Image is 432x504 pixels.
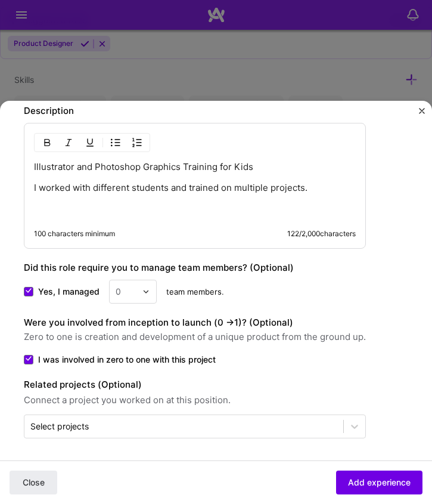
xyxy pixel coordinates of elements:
div: 122 / 2,000 characters [287,229,356,239]
span: Connect a project you worked on at this position. [24,393,366,407]
img: Italic [64,138,73,147]
button: Close [10,471,57,494]
span: Yes, I managed [38,286,100,298]
div: team members. [24,280,366,304]
span: Zero to one is creation and development of a unique product from the ground up. [24,330,366,344]
img: Bold [42,138,52,147]
div: 100 characters minimum [34,229,115,239]
button: Close [419,108,425,119]
img: drop icon [142,288,150,295]
span: Close [23,477,45,488]
label: Description [24,105,74,116]
span: I was involved in zero to one with this project [38,354,216,366]
div: Select projects [30,421,89,432]
label: Did this role require you to manage team members? (Optional) [24,262,294,273]
label: Were you involved from inception to launch (0 - > 1)? (Optional) [24,317,293,328]
div: 0 [116,286,121,297]
button: Add experience [336,471,422,494]
img: Underline [85,138,95,147]
label: Related projects (Optional) [24,378,366,392]
p: Illustrator and Photoshop Graphics Training for Kids [34,161,356,173]
p: I worked with different students and trained on multiple projects. [34,182,356,194]
span: Add experience [348,477,411,488]
img: UL [111,138,120,147]
img: OL [132,138,142,147]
